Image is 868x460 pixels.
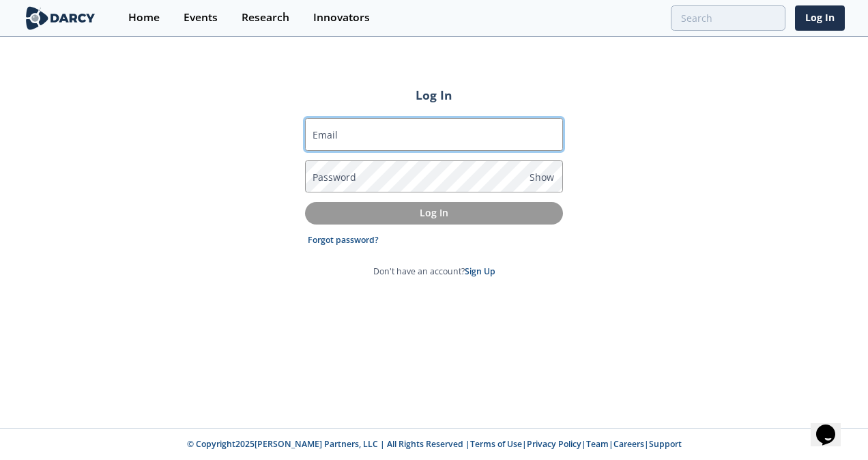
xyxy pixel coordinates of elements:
[315,205,553,220] p: Log In
[465,265,495,277] a: Sign Up
[313,128,338,142] label: Email
[530,170,554,184] span: Show
[308,234,379,246] a: Forgot password?
[23,6,98,30] img: logo-wide.svg
[313,170,356,184] label: Password
[242,12,289,23] div: Research
[104,438,764,450] p: © Copyright 2025 [PERSON_NAME] Partners, LLC | All Rights Reserved | | | | |
[305,86,563,104] h2: Log In
[649,438,682,450] a: Support
[184,12,218,23] div: Events
[671,5,785,31] input: Advanced Search
[811,405,854,446] iframe: chat widget
[470,438,522,450] a: Terms of Use
[373,265,495,278] p: Don't have an account?
[527,438,581,450] a: Privacy Policy
[313,12,370,23] div: Innovators
[586,438,609,450] a: Team
[613,438,644,450] a: Careers
[128,12,160,23] div: Home
[305,202,563,225] button: Log In
[795,5,845,31] a: Log In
